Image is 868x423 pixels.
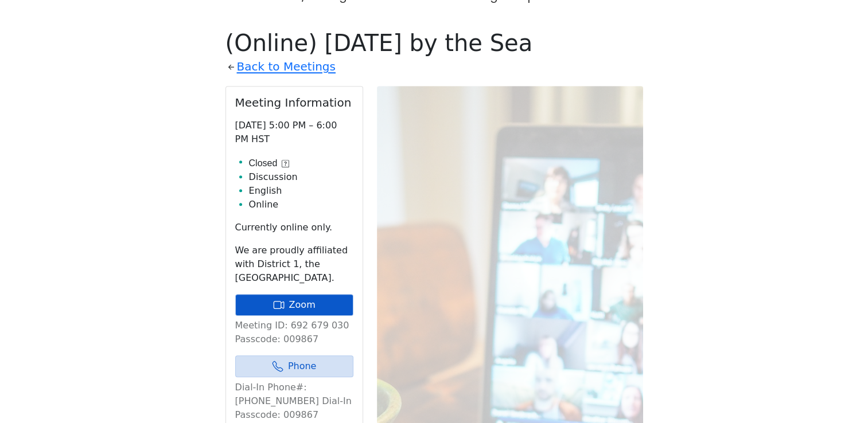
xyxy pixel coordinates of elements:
[235,119,353,146] p: [DATE] 5:00 PM – 6:00 PM HST
[249,156,290,170] button: Closed
[249,184,353,198] li: English
[235,294,353,316] a: Zoom
[249,156,278,170] span: Closed
[235,355,353,377] a: Phone
[235,319,353,346] p: Meeting ID: 692 679 030 Passcode: 009867
[235,221,353,234] p: Currently online only.
[235,96,353,109] h2: Meeting Information
[249,170,353,184] li: Discussion
[225,29,643,57] h1: (Online) [DATE] by the Sea
[235,244,353,285] p: We are proudly affiliated with District 1, the [GEOGRAPHIC_DATA].
[249,198,353,211] li: Online
[235,381,353,422] p: Dial-In Phone#: [PHONE_NUMBER] Dial-In Passcode: 009867
[237,57,336,77] a: Back to Meetings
